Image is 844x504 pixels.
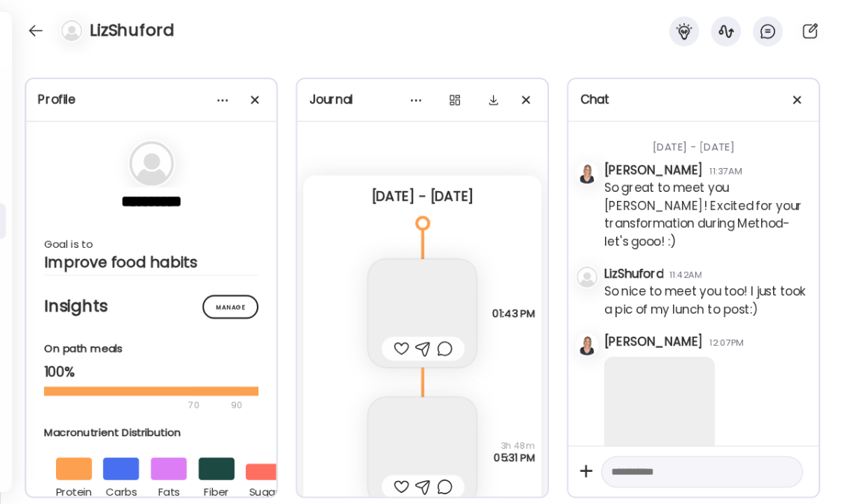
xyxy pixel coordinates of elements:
[494,440,536,452] span: 3h 48m
[577,335,598,355] img: avatars%2FRVeVBoY4G9O2578DitMsgSKHquL2
[604,283,807,319] div: So nice to meet you too! I just took a pic of my lunch to post:)
[492,308,536,320] span: 01:43 PM
[604,333,704,351] div: [PERSON_NAME]
[669,268,702,281] div: 11:42AM
[129,141,174,186] img: bg-avatar-default.svg
[309,91,536,109] div: Journal
[38,91,264,109] div: Profile
[56,480,92,501] div: protein
[604,179,807,251] div: So great to meet you [PERSON_NAME]! Excited for your transformation during Method- let's gooo! :)
[577,267,598,287] img: bg-avatar-default.svg
[44,363,258,381] div: 100%
[90,19,174,43] h4: LizShuford
[604,122,807,161] div: [DATE] - [DATE]
[61,20,82,41] img: bg-avatar-default.svg
[494,452,536,464] span: 05:31 PM
[44,341,258,357] div: On path meals
[229,396,244,414] div: 90
[580,91,807,109] div: Chat
[246,480,282,501] div: sugar
[44,253,258,271] div: Improve food habits
[44,396,226,414] div: 70
[202,295,258,319] div: Manage
[604,161,704,179] div: [PERSON_NAME]
[103,480,139,501] div: carbs
[44,295,258,317] h2: Insights
[604,265,663,283] div: LizShuford
[710,336,743,349] div: 12:07PM
[44,235,258,253] div: Goal is to
[151,480,187,501] div: fats
[577,163,598,184] img: avatars%2FRVeVBoY4G9O2578DitMsgSKHquL2
[199,480,235,501] div: fiber
[315,187,530,205] div: [DATE] - [DATE]
[710,164,742,178] div: 11:37AM
[44,425,294,441] div: Macronutrient Distribution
